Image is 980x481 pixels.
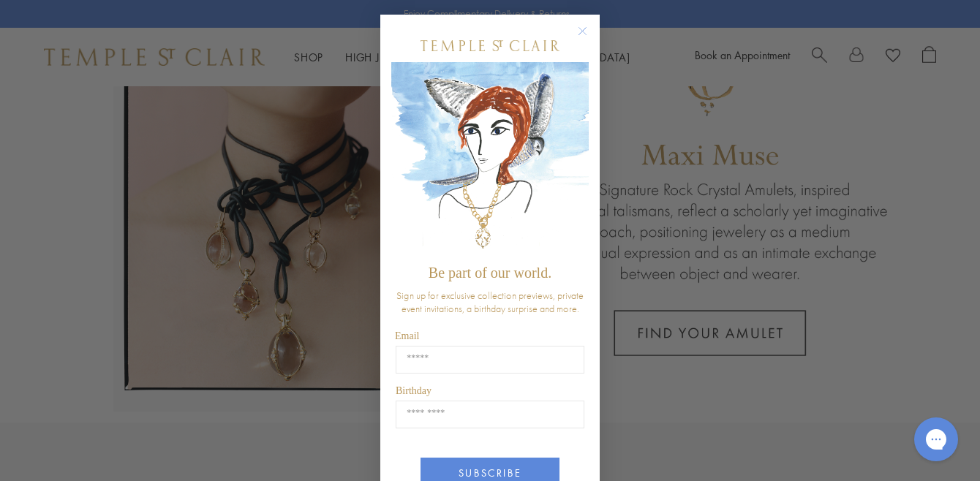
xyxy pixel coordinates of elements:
[396,346,584,374] input: Email
[396,289,584,315] span: Sign up for exclusive collection previews, private event invitations, a birthday surprise and more.
[396,385,431,396] span: Birthday
[581,29,599,48] button: Close dialog
[907,412,965,466] iframe: Gorgias live chat messenger
[429,265,551,281] span: Be part of our world.
[395,330,419,341] span: Email
[391,62,589,257] img: c4a9eb12-d91a-4d4a-8ee0-386386f4f338.jpeg
[421,40,559,51] img: Temple St. Clair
